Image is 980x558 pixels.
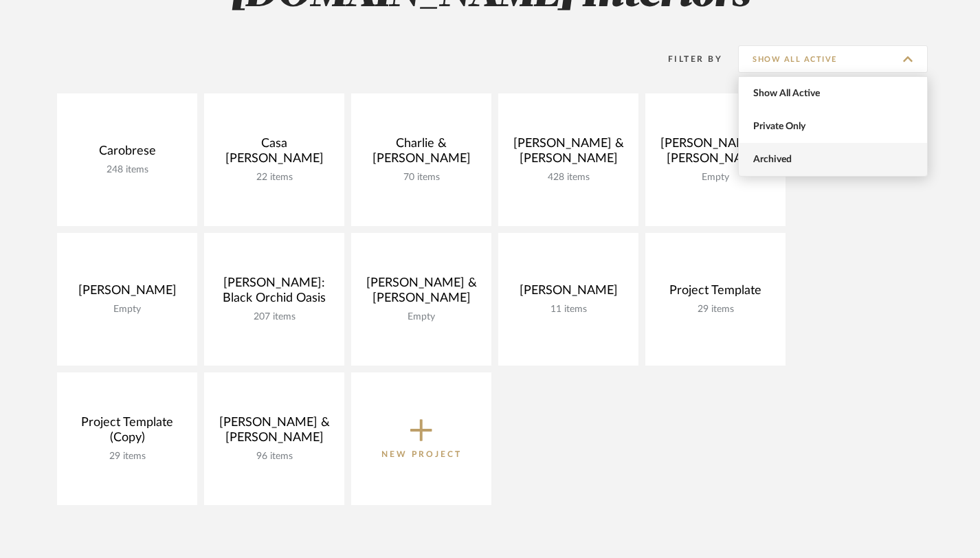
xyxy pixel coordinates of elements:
span: Archived [753,154,916,166]
p: New Project [381,447,462,461]
div: [PERSON_NAME] [509,283,627,304]
div: [PERSON_NAME] & [PERSON_NAME] [509,136,627,172]
div: [PERSON_NAME] & [PERSON_NAME] [362,276,480,311]
span: Show All Active [753,88,916,100]
div: [PERSON_NAME] & [PERSON_NAME] [656,136,775,172]
div: Project Template [656,283,775,304]
div: Filter By [650,52,722,66]
div: Casa [PERSON_NAME] [215,136,333,172]
div: Empty [362,311,480,323]
div: 96 items [215,451,333,462]
button: New Project [351,372,491,505]
div: 11 items [509,304,627,315]
div: 70 items [362,172,480,183]
div: Empty [656,172,775,183]
div: 29 items [656,304,775,315]
div: [PERSON_NAME]: Black Orchid Oasis [215,276,333,311]
div: 29 items [68,451,186,462]
div: Carobrese [68,144,186,164]
span: Private Only [753,121,916,133]
div: 22 items [215,172,333,183]
div: Empty [68,304,186,315]
div: 207 items [215,311,333,323]
div: 248 items [68,164,186,176]
div: Charlie & [PERSON_NAME] [362,136,480,172]
div: Project Template (Copy) [68,415,186,451]
div: 428 items [509,172,627,183]
div: [PERSON_NAME] & [PERSON_NAME] [215,415,333,451]
div: [PERSON_NAME] [68,283,186,304]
